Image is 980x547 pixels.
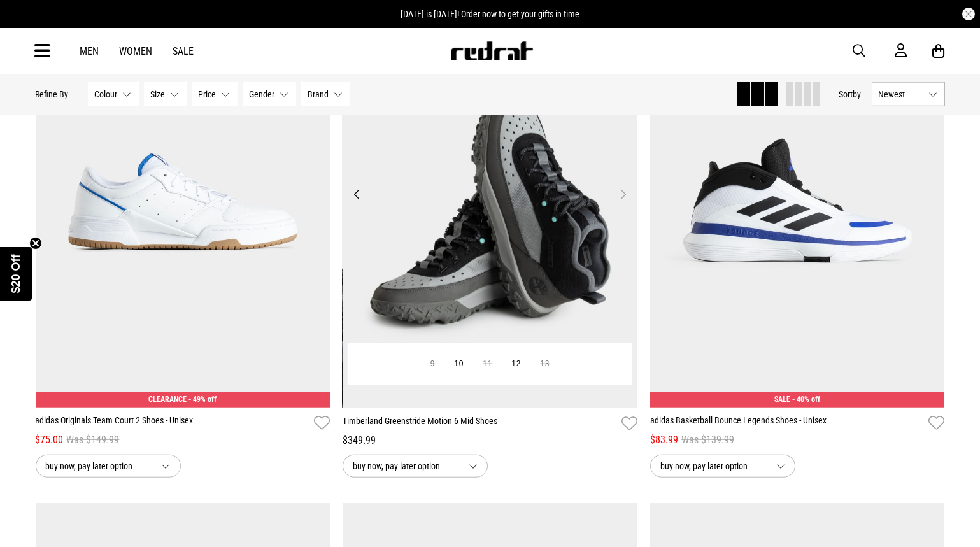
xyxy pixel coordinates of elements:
[450,41,534,60] img: Redrat logo
[144,82,187,106] button: Size
[872,82,945,106] button: Newest
[301,82,350,106] button: Brand
[36,455,181,478] button: buy now, pay later option
[250,89,275,99] span: Gender
[151,89,166,99] span: Size
[120,45,153,57] a: Women
[343,433,637,448] div: $349.99
[473,353,502,376] button: 11
[343,455,488,478] button: buy now, pay later option
[148,395,187,404] span: CLEARANCE
[67,432,120,448] span: Was $149.99
[80,45,99,57] a: Men
[36,89,69,99] p: Refine By
[650,414,924,432] a: adidas Basketball Bounce Legends Shoes - Unisex
[46,458,152,474] span: buy now, pay later option
[660,458,766,474] span: buy now, pay later option
[502,353,530,376] button: 12
[36,432,64,448] span: $75.00
[343,415,616,433] a: Timberland Greenstride Motion 6 Mid Shoes
[615,187,631,202] button: Next
[650,432,678,448] span: $83.99
[879,89,924,99] span: Newest
[349,187,365,202] button: Previous
[29,237,42,250] button: Close teaser
[10,254,22,293] span: $20 Off
[88,82,139,106] button: Colour
[308,89,329,99] span: Brand
[192,82,238,106] button: Price
[199,89,217,99] span: Price
[839,87,862,102] button: Sortby
[530,353,559,376] button: 13
[792,395,820,404] span: - 40% off
[421,353,444,376] button: 9
[243,82,296,106] button: Gender
[401,9,579,19] span: [DATE] is [DATE]! Order now to get your gifts in time
[173,45,194,57] a: Sale
[681,432,734,448] span: Was $139.99
[444,353,473,376] button: 10
[188,395,217,404] span: - 49% off
[853,89,862,99] span: by
[650,455,795,478] button: buy now, pay later option
[95,89,118,99] span: Colour
[36,414,309,432] a: adidas Originals Team Court 2 Shoes - Unisex
[774,395,790,404] span: SALE
[353,458,458,474] span: buy now, pay later option
[10,5,48,43] button: Open LiveChat chat widget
